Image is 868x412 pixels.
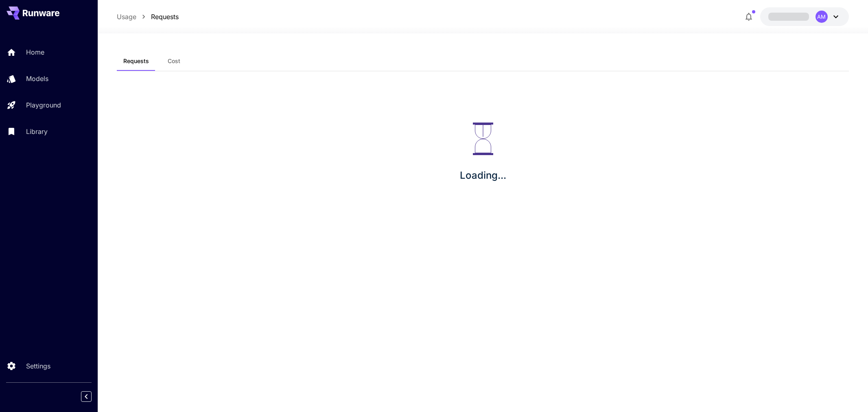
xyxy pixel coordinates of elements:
p: Loading... [460,168,506,183]
span: Requests [123,57,149,65]
button: AM [760,7,849,26]
div: AM [816,11,828,23]
a: Usage [117,12,136,22]
p: Playground [26,100,61,110]
nav: breadcrumb [117,12,179,22]
button: Collapse sidebar [81,391,92,402]
span: Cost [168,57,180,65]
div: Collapse sidebar [87,389,98,404]
p: Library [26,127,48,136]
p: Home [26,47,44,57]
a: Requests [151,12,179,22]
p: Settings [26,361,50,371]
p: Models [26,74,48,83]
